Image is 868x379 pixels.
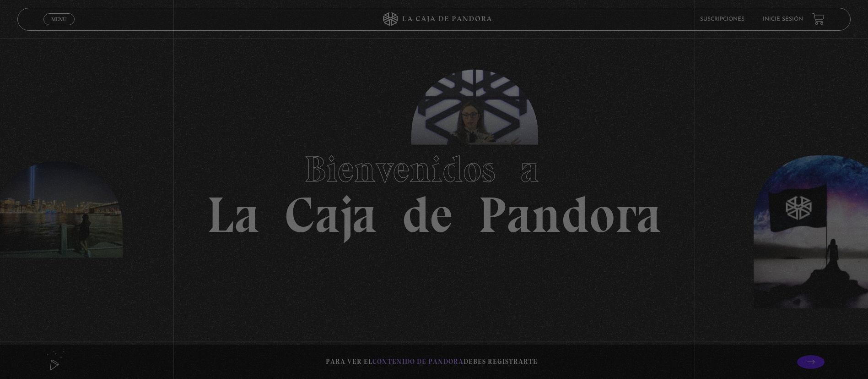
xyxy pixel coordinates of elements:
a: Inicie sesión [763,16,803,22]
span: Cerrar [49,24,70,30]
span: Menu [51,16,66,22]
h1: La Caja de Pandora [207,139,661,240]
a: Suscripciones [700,16,744,22]
span: contenido de Pandora [372,357,464,366]
span: Bienvenidos a [304,147,564,191]
p: Para ver el debes registrarte [326,356,538,368]
a: View your shopping cart [812,13,825,25]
